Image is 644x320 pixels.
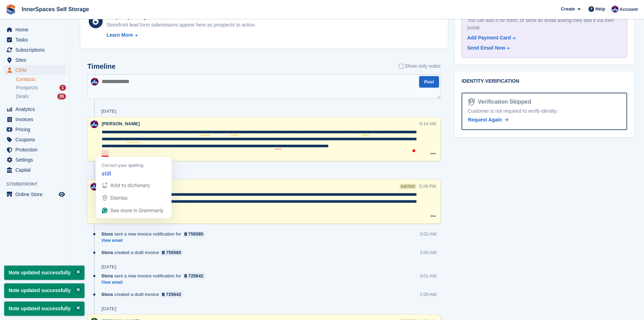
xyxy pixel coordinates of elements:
[160,291,183,298] a: 725642
[101,249,186,256] div: created a draft invoice
[419,120,436,127] div: 9:14 AM
[399,62,403,70] input: Show only notes
[3,135,66,144] a: menu
[3,165,66,175] a: menu
[101,231,113,237] span: Stora
[15,145,57,155] span: Protection
[107,31,133,39] div: Learn More
[3,45,66,55] a: menu
[16,84,38,91] span: Prospects
[188,273,203,279] div: 725642
[595,6,605,13] span: Help
[420,231,437,237] div: 3:02 AM
[57,94,66,99] div: 26
[188,231,203,237] div: 755585
[166,291,181,298] div: 725642
[3,189,66,199] a: menu
[4,266,85,280] p: Note updated successfully
[620,6,638,13] span: Account
[3,65,66,75] a: menu
[101,291,186,298] div: created a draft invoice
[467,34,511,42] div: Add Payment Card
[420,273,437,279] div: 3:01 AM
[15,35,57,45] span: Tasks
[101,238,208,244] a: View email
[400,184,416,189] div: edited
[3,145,66,155] a: menu
[6,181,69,188] span: Storefront
[15,125,57,134] span: Pricing
[462,79,628,84] h2: Identity verification
[15,114,57,124] span: Invoices
[16,93,66,100] a: Deals 26
[15,65,57,75] span: CRM
[101,280,208,285] a: View email
[101,231,208,237] div: sent a new invoice notification for
[468,107,621,115] div: Customer is not required to verify identity.
[91,78,98,85] img: Paul Allo
[3,55,66,65] a: menu
[15,55,57,65] span: Sites
[90,183,98,191] img: Paul Allo
[101,264,116,270] div: [DATE]
[468,116,508,124] a: Request Again
[561,6,575,13] span: Create
[468,117,502,122] span: Request Again
[4,283,85,298] p: Note updated successfully
[101,249,113,256] span: Stora
[16,76,66,83] a: Contacts
[475,98,531,106] div: Verification Skipped
[15,189,57,199] span: Online Store
[101,291,113,298] span: Stora
[3,25,66,35] a: menu
[3,104,66,114] a: menu
[166,249,181,256] div: 755585
[3,155,66,165] a: menu
[419,183,436,189] div: 5:28 PM
[612,6,619,13] img: Paul Allo
[15,155,57,165] span: Settings
[467,44,505,52] div: Send Email Now
[15,45,57,55] span: Subscriptions
[19,3,92,15] a: InnerSpaces Self Storage
[15,25,57,35] span: Home
[420,291,437,298] div: 2:00 AM
[16,93,29,100] span: Deals
[107,31,256,39] a: Learn More
[3,35,66,45] a: menu
[420,249,437,256] div: 2:00 AM
[15,104,57,114] span: Analytics
[419,76,439,88] button: Post
[3,114,66,124] a: menu
[6,4,16,15] img: stora-icon-8386f47178a22dfd0bd8f6a31ec36ba5ce8667c1dd55bd0f319d3a0aa187defe.svg
[107,21,256,29] div: Storefront lead form submissions appear here as prospects to action.
[15,135,57,144] span: Coupons
[467,17,622,31] div: You can add it for them, or send an email asking they add it via their portal.
[399,62,441,70] label: Show only notes
[467,34,619,42] a: Add Payment Card
[102,121,140,126] span: [PERSON_NAME]
[101,109,116,114] div: [DATE]
[468,98,475,106] img: Identity Verification Ready
[101,273,113,279] span: Stora
[102,129,419,157] textarea: To enrich screen reader interactions, please activate Accessibility in Grammarly extension settings
[59,85,66,91] div: 1
[101,273,208,279] div: sent a new invoice notification for
[16,84,66,91] a: Prospects 1
[183,231,205,237] a: 755585
[3,125,66,134] a: menu
[4,302,85,316] p: Note updated successfully
[58,190,66,199] a: Preview store
[90,120,98,128] img: Paul Allo
[87,62,116,70] h2: Timeline
[15,165,57,175] span: Capital
[160,249,183,256] a: 755585
[183,273,205,279] a: 725642
[101,306,116,312] div: [DATE]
